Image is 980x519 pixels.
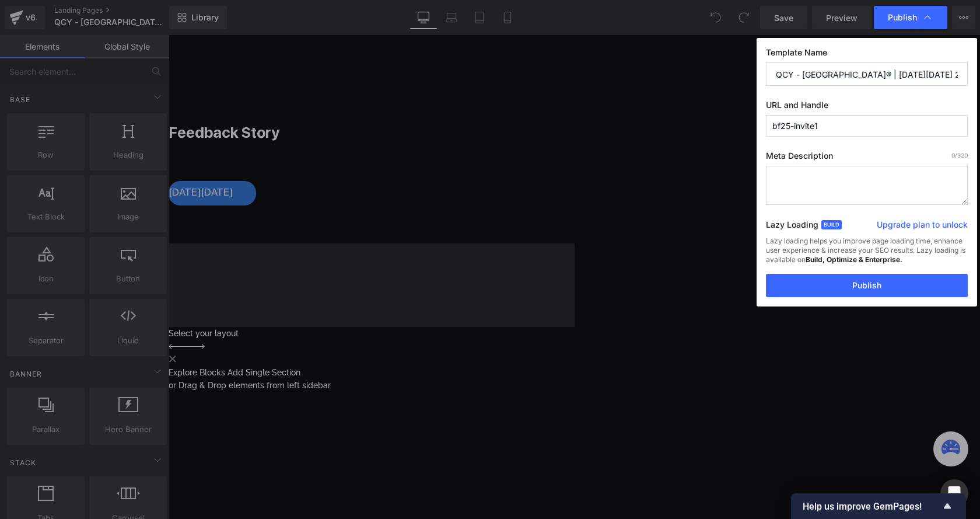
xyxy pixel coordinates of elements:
label: URL and Handle [766,100,968,115]
a: Upgrade plan to unlock [877,219,968,235]
span: 0 [951,152,955,159]
div: Open Intercom Messenger [940,479,968,507]
div: Lazy loading helps you improve page loading time, enhance user experience & increase your SEO res... [766,236,968,274]
button: Show survey - Help us improve GemPages! [803,499,954,513]
span: /320 [951,152,968,159]
label: Lazy Loading [766,217,818,236]
label: Meta Description [766,151,968,166]
span: Publish [888,12,917,23]
button: Publish [766,274,968,297]
a: Add Single Section [59,333,132,342]
span: Build [821,220,842,229]
strong: Build, Optimize & Enterprise. [806,255,902,264]
label: Template Name [766,47,968,62]
span: Help us improve GemPages! [803,501,940,512]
